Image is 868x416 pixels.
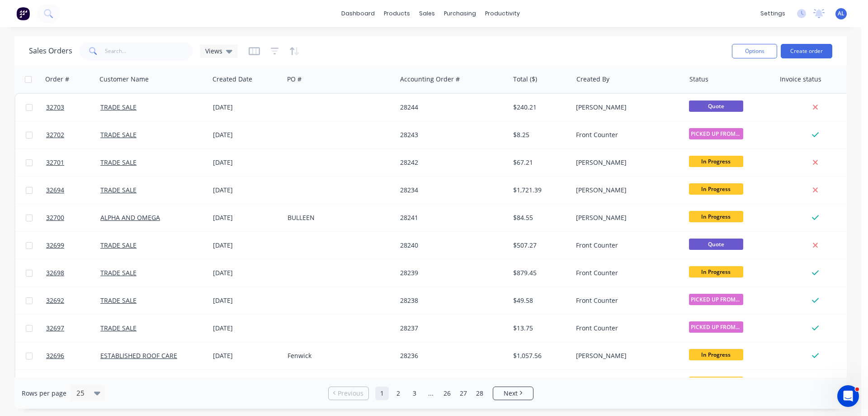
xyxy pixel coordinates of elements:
[392,387,405,400] a: Page 2
[46,268,64,277] span: 32698
[46,94,100,121] a: 32703
[100,324,137,332] a: TRADE SALE
[213,103,280,112] div: [DATE]
[689,75,708,84] div: Status
[288,351,388,360] div: Fenwick
[213,351,280,360] div: [DATE]
[400,296,500,305] div: 28238
[689,100,743,112] span: Quote
[100,296,137,305] a: TRADE SALE
[732,44,777,58] button: Options
[22,389,66,398] span: Rows per page
[337,7,379,20] a: dashboard
[576,75,609,84] div: Created By
[46,204,100,231] a: 32700
[400,213,500,222] div: 28241
[689,239,743,250] span: Quote
[576,324,676,333] div: Front Counter
[16,7,30,20] img: Factory
[100,103,137,111] a: TRADE SALE
[205,46,222,56] span: Views
[213,241,280,250] div: [DATE]
[46,259,100,287] a: 32698
[400,186,500,195] div: 28234
[689,183,743,195] span: In Progress
[400,158,500,167] div: 28242
[213,213,280,222] div: [DATE]
[440,387,454,400] a: Page 26
[46,315,100,342] a: 32697
[400,268,500,277] div: 28239
[513,351,566,360] div: $1,057.56
[45,75,69,84] div: Order #
[400,351,500,360] div: 28236
[689,211,743,222] span: In Progress
[576,268,676,277] div: Front Counter
[213,130,280,139] div: [DATE]
[325,387,537,400] ul: Pagination
[576,103,676,112] div: [PERSON_NAME]
[46,213,64,222] span: 32700
[576,130,676,139] div: Front Counter
[338,389,363,398] span: Previous
[513,268,566,277] div: $879.45
[29,47,72,55] h1: Sales Orders
[105,42,193,60] input: Search...
[46,296,64,305] span: 32692
[439,7,481,20] div: purchasing
[513,324,566,333] div: $13.75
[400,241,500,250] div: 28240
[481,7,524,20] div: productivity
[46,342,100,369] a: 32696
[781,44,832,58] button: Create order
[46,130,64,139] span: 32702
[513,75,537,84] div: Total ($)
[513,130,566,139] div: $8.25
[46,241,64,250] span: 32699
[212,75,252,84] div: Created Date
[100,130,137,139] a: TRADE SALE
[400,130,500,139] div: 28243
[415,7,439,20] div: sales
[100,351,177,360] a: ESTABLISHED ROOF CARE
[379,7,415,20] div: products
[213,186,280,195] div: [DATE]
[513,186,566,195] div: $1,721.39
[46,370,100,397] a: 32695
[408,387,421,400] a: Page 3
[424,387,438,400] a: Jump forward
[46,121,100,148] a: 32702
[837,385,859,407] iframe: Intercom live chat
[689,349,743,360] span: In Progress
[46,232,100,259] a: 32699
[576,213,676,222] div: [PERSON_NAME]
[100,268,137,277] a: TRADE SALE
[400,75,460,84] div: Accounting Order #
[287,75,302,84] div: PO #
[46,351,64,360] span: 32696
[513,213,566,222] div: $84.55
[99,75,149,84] div: Customer Name
[689,266,743,277] span: In Progress
[213,324,280,333] div: [DATE]
[576,158,676,167] div: [PERSON_NAME]
[576,186,676,195] div: [PERSON_NAME]
[689,321,743,333] span: PICKED UP FROM ...
[46,103,64,112] span: 32703
[780,75,821,84] div: Invoice status
[213,158,280,167] div: [DATE]
[213,296,280,305] div: [DATE]
[46,177,100,204] a: 32694
[400,103,500,112] div: 28244
[473,387,486,400] a: Page 28
[100,213,160,222] a: ALPHA AND OMEGA
[46,186,64,195] span: 32694
[329,389,368,398] a: Previous page
[100,158,137,167] a: TRADE SALE
[46,149,100,176] a: 32701
[689,156,743,167] span: In Progress
[46,158,64,167] span: 32701
[689,377,743,388] span: In Progress
[375,387,389,400] a: Page 1 is your current page
[513,158,566,167] div: $67.21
